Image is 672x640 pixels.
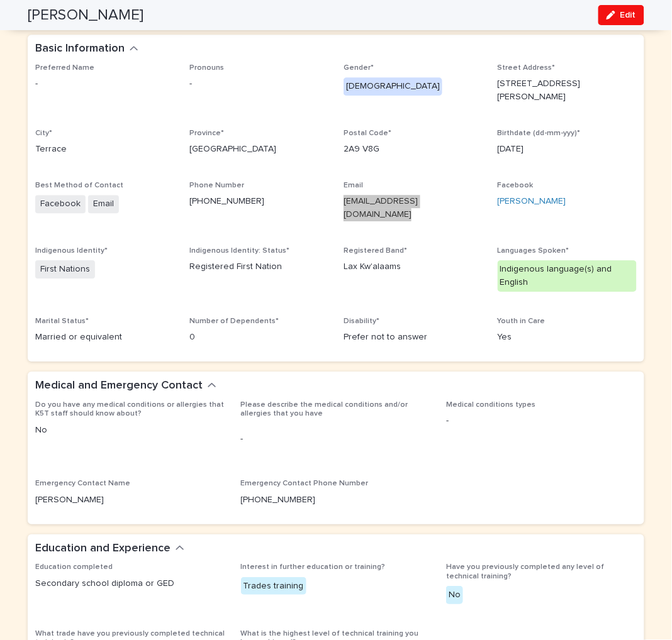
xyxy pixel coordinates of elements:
[241,480,369,487] span: Emergency Contact Phone Number
[35,182,123,189] span: Best Method of Contact
[35,480,130,487] span: Emergency Contact Name
[498,77,637,104] p: [STREET_ADDRESS][PERSON_NAME]
[35,317,89,325] span: Marital Status*
[35,143,174,156] p: Terrace
[189,247,289,255] span: Indigenous Identity: Status*
[35,77,174,91] p: -
[241,563,386,571] span: Interest in further education or training?
[344,247,407,255] span: Registered Band*
[189,317,279,325] span: Number of Dependents*
[446,414,637,428] p: -
[498,197,566,206] a: [PERSON_NAME]
[498,130,581,137] span: Birthdate (dd-mm-yyy)*
[35,379,216,393] button: Medical and Emergency Contact
[35,42,138,56] button: Basic Information
[344,317,379,325] span: Disability*
[498,64,556,72] span: Street Address*
[241,495,316,504] a: [PHONE_NUMBER]
[598,5,644,25] button: Edit
[241,433,432,446] p: -
[241,577,306,595] div: Trades training
[189,143,328,156] p: [GEOGRAPHIC_DATA]
[35,130,52,137] span: City*
[344,77,442,96] div: [DEMOGRAPHIC_DATA]
[35,494,226,507] p: [PERSON_NAME]
[35,401,224,417] span: Do you have any medical conditions or allergies that K5T staff should know about?
[344,143,483,156] p: 2A9 V8G
[35,424,226,437] p: No
[241,401,408,417] span: Please describe the medical conditions and/or allergies that you have
[35,542,171,556] h2: Education and Experience
[620,11,636,19] span: Edit
[344,182,363,189] span: Email
[35,195,86,213] span: Facebook
[344,130,391,137] span: Postal Code*
[35,577,226,590] p: Secondary school diploma or GED
[446,563,604,580] span: Have you previously completed any level of technical training?
[344,260,483,273] p: Lax Kw'alaams
[189,182,244,189] span: Phone Number
[498,317,546,325] span: Youth in Care
[35,542,184,556] button: Education and Experience
[189,64,224,72] span: Pronouns
[189,77,328,91] p: -
[446,586,463,604] div: No
[498,260,637,292] div: Indigenous language(s) and English
[35,379,203,393] h2: Medical and Emergency Contact
[189,260,328,273] p: Registered First Nation
[28,6,143,25] h2: [PERSON_NAME]
[344,64,374,72] span: Gender*
[35,331,174,344] p: Married or equivalent
[498,143,637,156] p: [DATE]
[189,331,328,344] p: 0
[498,247,569,255] span: Languages Spoken*
[35,247,108,255] span: Indigenous Identity*
[344,197,418,219] a: [EMAIL_ADDRESS][DOMAIN_NAME]
[498,331,637,344] p: Yes
[35,563,113,571] span: Education completed
[35,42,125,56] h2: Basic Information
[498,182,534,189] span: Facebook
[88,195,119,213] span: Email
[35,260,95,279] span: First Nations
[446,401,535,409] span: Medical conditions types
[189,197,264,206] a: [PHONE_NUMBER]
[35,64,94,72] span: Preferred Name
[189,130,224,137] span: Province*
[344,331,483,344] p: Prefer not to answer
